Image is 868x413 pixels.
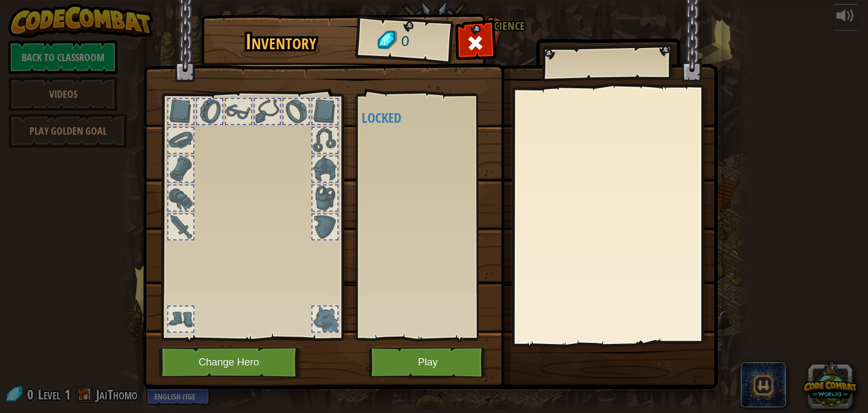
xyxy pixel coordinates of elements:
h1: Inventory [209,30,353,54]
button: Play [369,347,487,378]
span: 0 [400,31,410,52]
button: Change Hero [159,347,302,378]
h4: Locked [362,110,504,125]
